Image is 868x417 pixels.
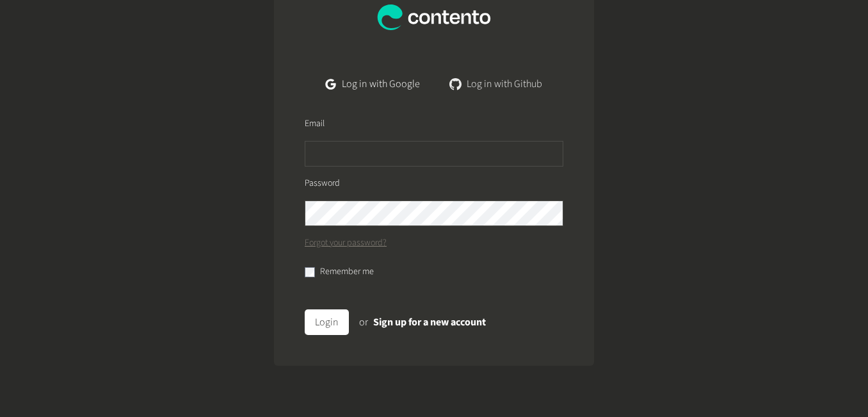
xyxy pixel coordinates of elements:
label: Password [305,177,340,190]
button: Login [305,309,349,335]
label: Remember me [320,265,374,279]
a: Sign up for a new account [373,315,486,329]
label: Email [305,117,325,131]
span: or [359,315,368,329]
a: Log in with Github [440,71,552,97]
a: Log in with Google [316,71,430,97]
a: Forgot your password? [305,236,387,250]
